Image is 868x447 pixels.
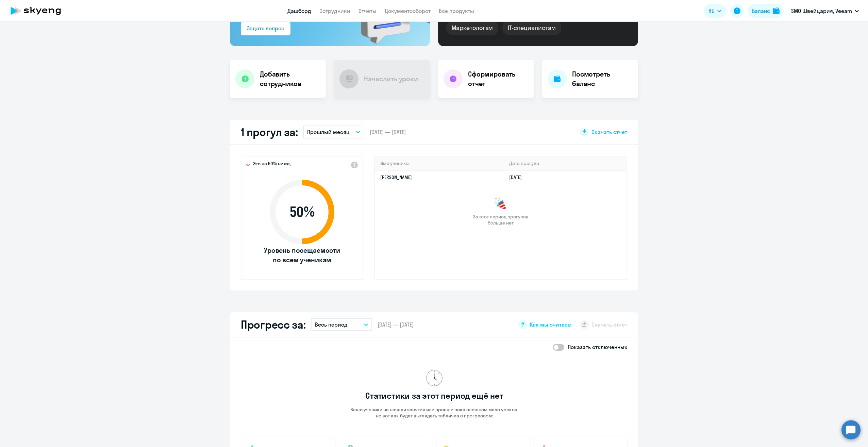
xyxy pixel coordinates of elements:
[468,69,529,88] h4: Сформировать отчет
[446,21,498,35] div: Маркетологам
[358,7,377,14] a: Отчеты
[263,246,341,265] span: Уровень посещаемости по всем ученикам
[530,321,572,328] span: Как мы считаем
[364,74,418,84] h4: Начислить уроки
[315,320,348,329] p: Весь период
[509,174,527,180] a: [DATE]
[788,3,862,19] button: SMO Швейцария, Veeam
[752,7,770,15] div: Баланс
[311,318,372,331] button: Весь период
[241,318,305,331] h2: Прогресс за:
[287,7,311,14] a: Дашборд
[350,407,519,419] p: Ваши ученики не начали занятия или прошли пока слишком мало уроков, но вот как будет выглядеть та...
[253,161,291,169] span: Это на 50% ниже,
[365,390,503,401] h3: Статистики за этот период ещё нет
[380,174,412,180] a: [PERSON_NAME]
[370,128,406,136] span: [DATE] — [DATE]
[307,128,350,136] p: Прошлый месяц
[439,7,474,14] a: Все продукты
[773,7,780,14] img: balance
[502,21,561,35] div: IT-специалистам
[708,7,715,15] span: RU
[375,156,504,170] th: Имя ученика
[472,214,529,226] span: За этот период прогулов больше нет
[568,343,627,351] p: Показать отключенных
[241,125,298,139] h2: 1 прогул за:
[791,7,852,15] p: SMO Швейцария, Veeam
[426,370,443,386] img: no-data
[591,128,627,136] span: Скачать отчет
[385,7,431,14] a: Документооборот
[319,7,350,14] a: Сотрудники
[303,126,364,138] button: Прошлый месяц
[704,4,726,18] button: RU
[241,22,290,35] button: Задать вопрос
[263,204,341,220] span: 50 %
[494,197,507,211] img: congrats
[260,69,320,88] h4: Добавить сотрудников
[748,4,784,18] button: Балансbalance
[247,24,284,32] div: Задать вопрос
[378,321,414,328] span: [DATE] — [DATE]
[572,69,633,88] h4: Посмотреть баланс
[504,156,627,170] th: Дата прогула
